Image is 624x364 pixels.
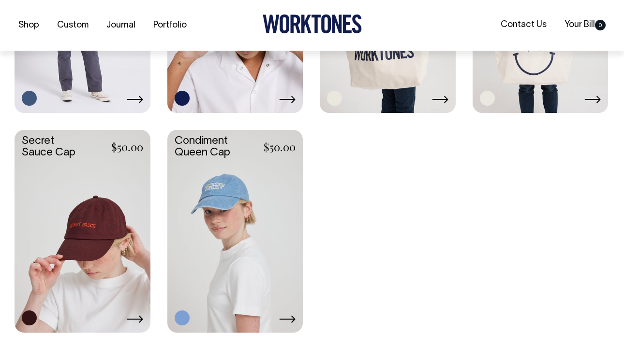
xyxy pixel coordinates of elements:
[149,17,191,33] a: Portfolio
[595,20,606,30] span: 0
[497,17,550,33] a: Contact Us
[103,17,139,33] a: Journal
[15,17,43,33] a: Shop
[53,17,92,33] a: Custom
[561,17,609,33] a: Your Bill0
